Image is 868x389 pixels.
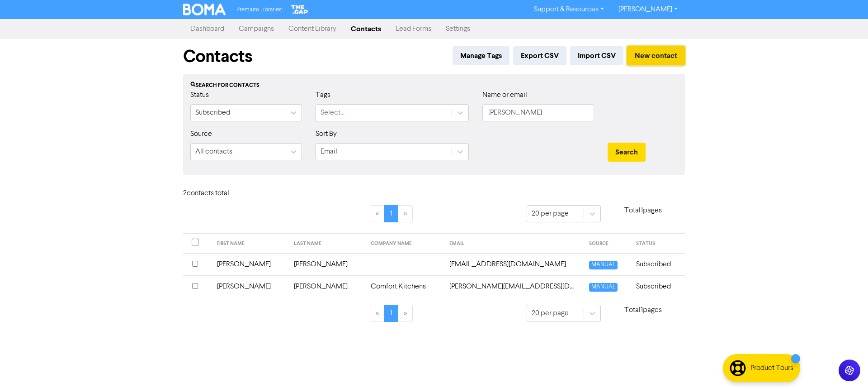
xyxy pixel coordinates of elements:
[344,20,388,38] a: Contacts
[288,275,365,298] td: [PERSON_NAME]
[212,253,288,275] td: [PERSON_NAME]
[281,20,344,38] a: Content Library
[388,20,439,38] a: Lead Forms
[384,305,398,322] a: Page 1 is your current page
[631,234,685,254] th: STATUS
[212,234,288,254] th: FIRST NAME
[601,305,685,316] p: Total 1 pages
[627,46,685,65] button: New contact
[212,275,288,298] td: [PERSON_NAME]
[444,253,584,275] td: barrettnp@gmail.com
[190,82,678,90] div: Search for contacts
[321,107,344,118] div: Select...
[190,129,212,139] label: Source
[288,234,365,254] th: LAST NAME
[439,20,477,38] a: Settings
[288,253,365,275] td: [PERSON_NAME]
[532,308,569,319] div: 20 per page
[453,46,509,65] button: Manage Tags
[384,205,398,222] a: Page 1 is your current page
[532,208,569,219] div: 20 per page
[608,143,646,162] button: Search
[365,234,444,254] th: COMPANY NAME
[589,261,618,269] span: MANUAL
[482,90,527,101] label: Name or email
[183,4,226,15] img: BOMA Logo
[195,146,232,157] div: All contacts
[444,275,584,298] td: nigel@comfortkitchens.co.nz
[513,46,566,65] button: Export CSV
[631,253,685,275] td: Subscribed
[183,46,252,67] h1: Contacts
[231,20,281,38] a: Campaigns
[631,275,685,298] td: Subscribed
[444,234,584,254] th: EMAIL
[601,205,685,216] p: Total 1 pages
[183,189,255,198] h6: 2 contact s total
[755,291,868,389] iframe: Chat Widget
[290,4,310,15] img: The Gap
[589,283,618,292] span: MANUAL
[195,107,230,118] div: Subscribed
[584,234,631,254] th: SOURCE
[570,46,623,65] button: Import CSV
[183,20,231,38] a: Dashboard
[611,2,685,17] a: [PERSON_NAME]
[236,7,283,13] span: Premium Libraries:
[316,129,337,139] label: Sort By
[321,146,337,157] div: Email
[190,90,209,101] label: Status
[365,275,444,298] td: Comfort Kitchens
[316,90,330,101] label: Tags
[527,2,611,17] a: Support & Resources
